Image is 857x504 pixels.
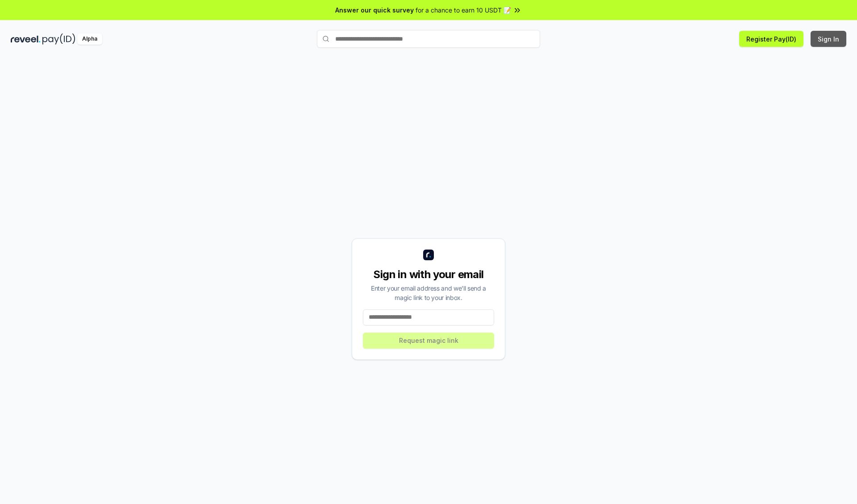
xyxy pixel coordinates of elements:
[739,31,803,47] button: Register Pay(ID)
[416,5,511,15] span: for a chance to earn 10 USDT 📝
[363,283,494,302] div: Enter your email address and we’ll send a magic link to your inbox.
[335,5,414,15] span: Answer our quick survey
[423,250,434,260] img: logo_small
[363,267,494,282] div: Sign in with your email
[77,33,102,45] div: Alpha
[42,33,75,45] img: pay_id
[811,31,846,47] button: Sign In
[11,33,41,45] img: reveel_dark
